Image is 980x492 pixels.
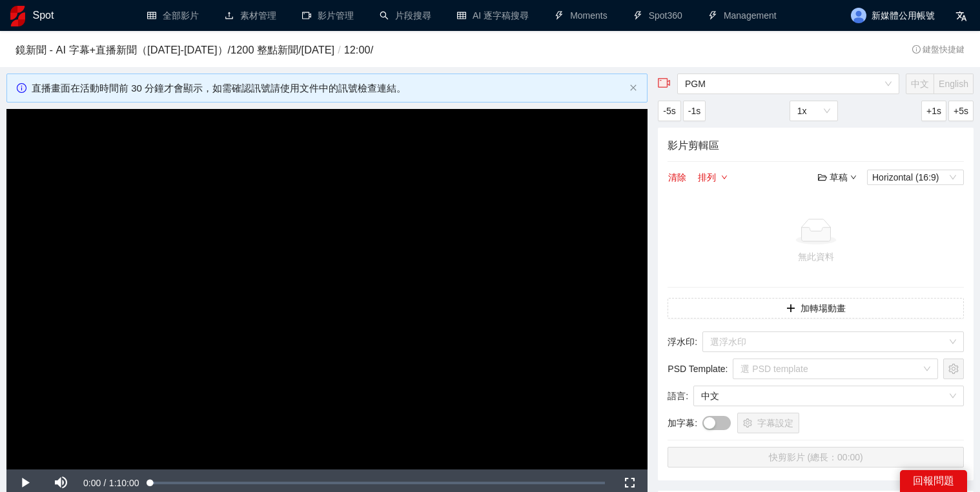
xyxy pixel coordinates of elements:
button: -1s [683,101,706,121]
span: +5s [954,104,968,118]
button: setting [943,359,964,379]
div: Video Player [6,109,648,469]
span: -5s [663,104,675,118]
span: Horizontal (16:9) [872,170,959,184]
span: -1s [688,104,700,118]
span: 加字幕 : [668,416,697,430]
button: 快剪影片 (總長：00:00) [668,447,964,467]
img: logo [10,6,25,26]
button: +5s [948,101,974,121]
span: 浮水印 : [668,335,697,349]
span: video-camera [658,77,671,90]
button: plus加轉場動畫 [668,298,964,319]
a: thunderboltSpot360 [633,10,682,21]
span: folder-open [818,173,827,182]
span: 1:10:00 [109,478,139,488]
a: tableAI 逐字稿搜尋 [457,10,529,21]
div: 回報問題 [900,470,967,492]
span: 中文 [701,386,956,406]
span: 0:00 [83,478,101,488]
span: / [104,478,107,488]
img: avatar [851,8,866,23]
button: -5s [658,101,680,121]
a: thunderboltMoments [555,10,607,21]
span: +1s [926,104,941,118]
a: table全部影片 [147,10,199,21]
h3: 鏡新聞 - AI 字幕+直播新聞（[DATE]-[DATE]） / 1200 整點新聞 / [DATE] 12:00 / [15,42,751,59]
span: 1x [797,101,830,121]
a: search片段搜尋 [380,10,431,21]
span: plus [786,304,795,314]
span: PSD Template : [668,362,728,376]
span: 語言 : [668,389,688,403]
a: video-camera影片管理 [302,10,354,21]
a: thunderboltManagement [708,10,777,21]
button: 排列down [697,170,728,185]
span: info-circle [912,45,921,54]
span: / [334,44,344,55]
span: down [721,174,728,182]
div: 草稿 [818,170,857,184]
button: +1s [921,101,946,121]
h4: 影片剪輯區 [668,137,964,153]
div: 直播畫面在活動時間前 30 分鐘才會顯示，如需確認訊號請使用文件中的訊號檢查連結。 [32,81,624,96]
span: 鍵盤快捷鍵 [912,45,965,54]
button: 清除 [668,170,687,185]
span: info-circle [17,83,26,93]
div: Progress Bar [150,482,606,484]
button: setting字幕設定 [737,413,799,433]
span: English [939,79,968,89]
span: PGM [685,74,892,93]
span: down [850,174,857,181]
span: 中文 [911,79,929,89]
button: close [629,84,637,92]
a: upload素材管理 [225,10,276,21]
div: 無此資料 [673,250,959,264]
